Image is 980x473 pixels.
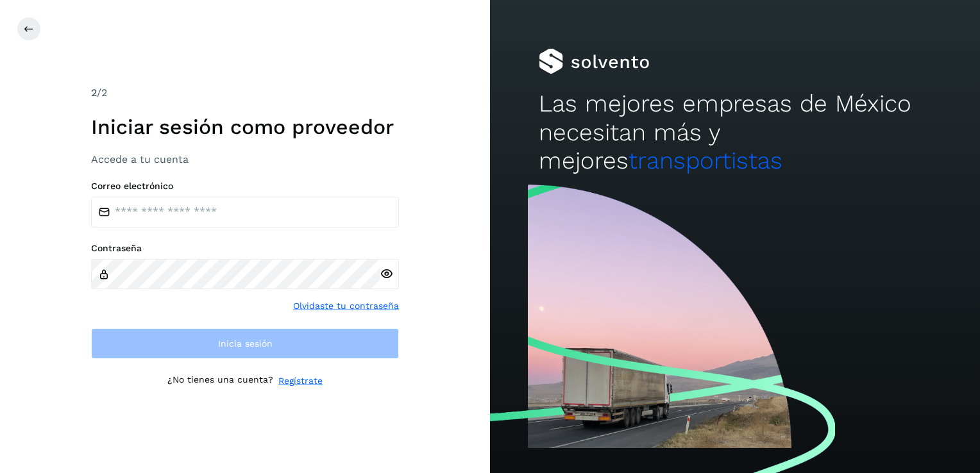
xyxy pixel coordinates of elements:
a: Regístrate [278,374,323,388]
h2: Las mejores empresas de México necesitan más y mejores [539,90,931,175]
span: transportistas [629,147,782,174]
p: ¿No tienes una cuenta? [167,374,273,388]
h3: Accede a tu cuenta [91,153,399,165]
label: Contraseña [91,243,399,254]
div: /2 [91,85,399,101]
label: Correo electrónico [91,181,399,192]
a: Olvidaste tu contraseña [293,299,399,313]
button: Inicia sesión [91,328,399,359]
h1: Iniciar sesión como proveedor [91,115,399,139]
span: 2 [91,87,97,99]
span: Inicia sesión [218,339,273,348]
